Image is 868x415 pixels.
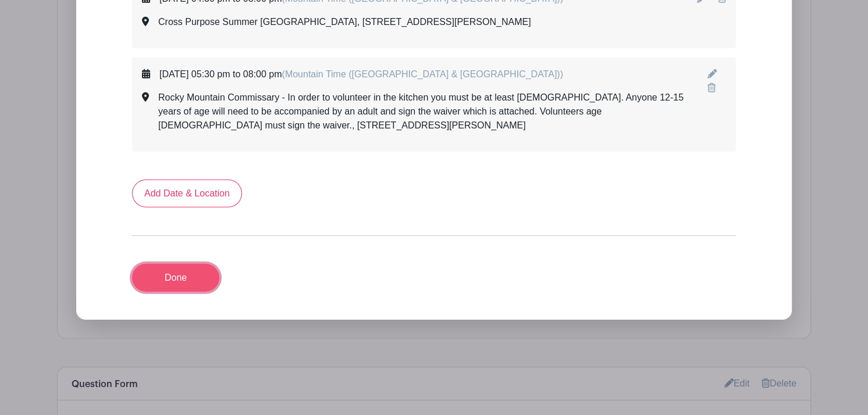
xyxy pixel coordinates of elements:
a: Done [132,264,219,292]
span: (Mountain Time ([GEOGRAPHIC_DATA] & [GEOGRAPHIC_DATA])) [282,69,563,79]
div: [DATE] 05:30 pm to 08:00 pm [159,67,563,81]
a: Add Date & Location [132,180,242,208]
div: Cross Purpose Summer [GEOGRAPHIC_DATA], [STREET_ADDRESS][PERSON_NAME] [158,15,531,29]
div: Rocky Mountain Commissary - In order to volunteer in the kitchen you must be at least [DEMOGRAPHI... [158,91,707,133]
